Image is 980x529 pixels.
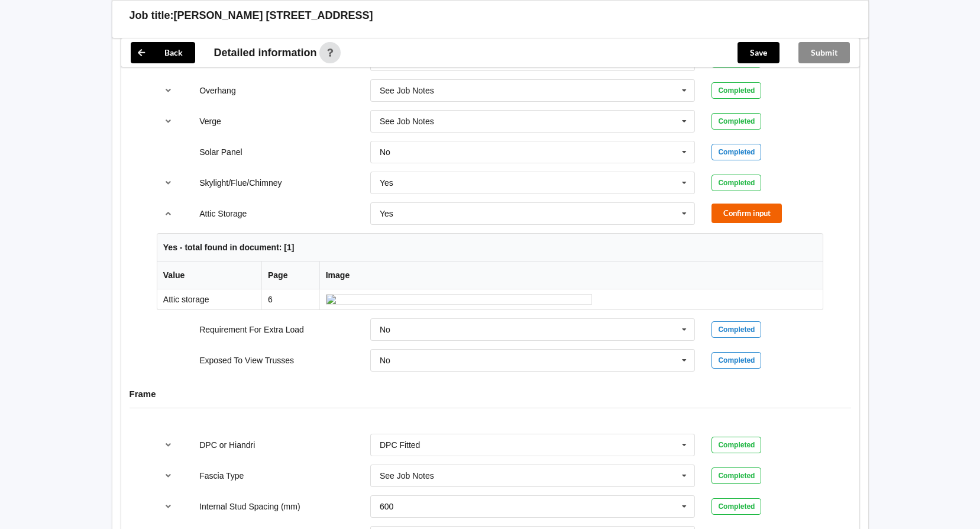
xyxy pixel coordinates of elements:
div: See Job Notes [380,472,434,480]
th: Yes - total found in document: [1] [157,234,823,262]
label: Internal Stud Spacing (mm) [199,502,300,511]
h4: Frame [130,388,851,399]
div: Completed [711,113,761,130]
td: 6 [261,289,319,309]
th: Page [261,262,319,289]
button: Save [738,42,780,63]
div: Completed [711,321,761,338]
span: Detailed information [214,47,317,58]
button: reference-toggle [157,496,180,517]
th: Value [157,262,261,289]
div: Completed [711,437,761,453]
div: Yes [380,209,393,218]
div: No [380,325,390,334]
div: See Job Notes [380,86,434,95]
label: Exposed To View Trusses [199,356,294,365]
div: Completed [711,175,761,191]
button: reference-toggle [157,434,180,456]
label: Fascia Type [199,471,244,480]
div: Completed [711,352,761,369]
div: No [380,356,390,365]
div: Completed [711,467,761,484]
div: DPC Fitted [380,441,420,449]
div: 600 [380,502,393,511]
button: Back [131,42,195,63]
label: Requirement For Extra Load [199,325,304,334]
label: Solar Panel [199,147,242,157]
button: reference-toggle [157,111,180,132]
label: Attic Storage [199,209,247,218]
label: Skylight/Flue/Chimney [199,178,282,188]
div: No [380,148,390,156]
th: Image [319,262,823,289]
button: Confirm input [711,204,782,223]
button: reference-toggle [157,465,180,486]
label: DPC or Hiandri [199,440,255,450]
button: reference-toggle [157,172,180,193]
h3: [PERSON_NAME] [STREET_ADDRESS] [174,9,373,22]
button: reference-toggle [157,80,180,101]
div: Completed [711,144,761,160]
button: reference-toggle [157,203,180,224]
div: Yes [380,179,393,187]
h3: Job title: [130,9,174,22]
td: Attic storage [157,289,261,309]
div: Completed [711,82,761,99]
div: See Job Notes [380,117,434,125]
label: Verge [199,117,221,126]
label: Overhang [199,86,235,95]
div: Completed [711,498,761,515]
img: ai_input-page6-AtticStorage-0-0.jpeg [326,294,592,305]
